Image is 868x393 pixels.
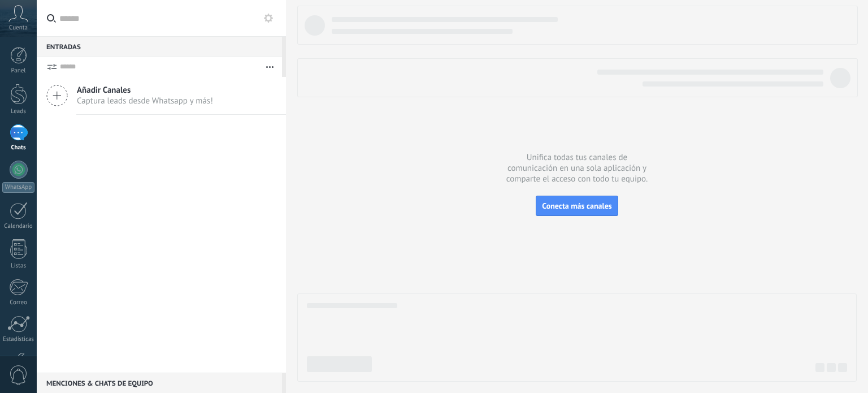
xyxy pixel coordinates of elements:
span: Captura leads desde Whatsapp y más! [77,96,213,106]
div: Listas [2,262,35,270]
div: Estadísticas [2,336,35,343]
div: WhatsApp [2,182,34,193]
button: Conecta más canales [536,196,618,216]
div: Leads [2,108,35,115]
div: Chats [2,144,35,152]
div: Calendario [2,223,35,230]
div: Panel [2,67,35,75]
div: Menciones & Chats de equipo [37,373,282,393]
div: Entradas [37,36,282,57]
span: Cuenta [9,24,28,32]
div: Correo [2,299,35,306]
span: Conecta más canales [542,201,611,211]
span: Añadir Canales [77,85,213,96]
